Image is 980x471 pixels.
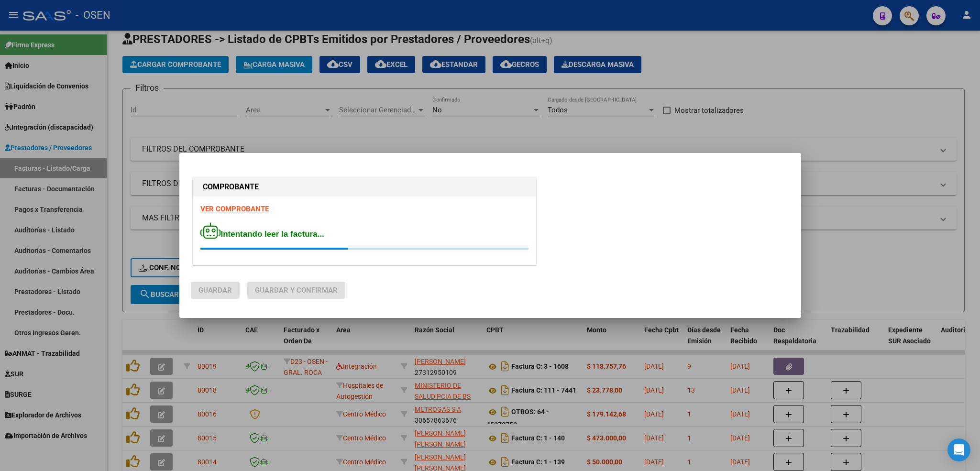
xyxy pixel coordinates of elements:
[947,438,970,461] div: Open Intercom Messenger
[200,205,269,213] a: VER COMPROBANTE
[198,286,232,295] span: Guardar
[200,230,324,239] span: Intentando leer la factura...
[203,182,259,191] strong: COMPROBANTE
[191,282,240,299] button: Guardar
[255,286,338,295] span: Guardar y Confirmar
[247,282,345,299] button: Guardar y Confirmar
